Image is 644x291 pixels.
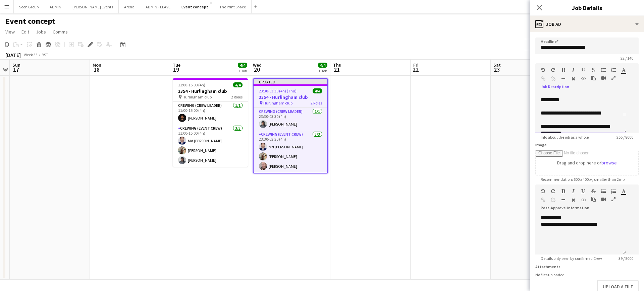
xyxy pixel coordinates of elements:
span: Details only seen by confirmed Crew [535,256,607,261]
button: Underline [581,189,586,194]
span: Tue [173,62,180,68]
span: 17 [11,66,20,73]
h3: Job Details [530,3,644,12]
button: ADMIN - LEAVE [140,0,176,13]
app-card-role: Crewing (Crew Leader)1/123:30-03:30 (4h)[PERSON_NAME] [254,108,327,131]
a: Edit [19,27,32,36]
span: Info about the job as a whole [535,135,594,140]
button: Fullscreen [611,75,616,81]
span: Wed [253,62,262,68]
div: 1 Job [318,68,327,73]
span: 4/4 [238,63,247,68]
span: 20 [252,66,262,73]
button: Clear Formatting [571,76,576,81]
span: 21 [332,66,341,73]
span: 2 Roles [311,100,322,105]
app-card-role: Crewing (Event Crew)3/311:00-15:00 (4h)Md [PERSON_NAME][PERSON_NAME][PERSON_NAME] [173,125,248,167]
span: Hurlingham club [182,94,212,99]
a: View [3,27,17,36]
button: Undo [541,189,545,194]
button: Strikethrough [591,67,596,73]
button: HTML Code [581,76,586,81]
button: Ordered List [611,189,616,194]
span: 18 [92,66,101,73]
button: Unordered List [601,67,606,73]
button: Redo [551,189,555,194]
button: Ordered List [611,67,616,73]
button: Text Color [621,189,626,194]
button: Bold [561,67,566,73]
span: 22 [412,66,419,73]
button: Horizontal Line [561,197,566,203]
button: The Print Space [214,0,252,13]
button: Italic [571,67,576,73]
span: 2 Roles [231,94,243,99]
button: Fullscreen [611,197,616,202]
div: [DATE] [5,52,21,58]
span: Comms [53,29,68,35]
button: Italic [571,189,576,194]
button: Text Color [621,67,626,73]
span: Hurlingham club [263,100,292,105]
a: Comms [50,27,70,36]
span: Edit [21,29,29,35]
button: Paste as plain text [591,197,596,202]
button: [PERSON_NAME] Events [67,0,119,13]
h1: Event concept [5,16,55,26]
button: Strikethrough [591,189,596,194]
span: 255 / 8000 [611,135,639,140]
button: Undo [541,67,545,73]
button: HTML Code [581,197,586,203]
span: Fri [413,62,419,68]
app-card-role: Crewing (Crew Leader)1/111:00-15:00 (4h)[PERSON_NAME] [173,102,248,125]
span: Recommendation: 600 x 400px, smaller than 2mb [535,177,630,182]
span: 4/4 [313,88,322,93]
button: Bold [561,189,566,194]
div: Job Ad [530,16,644,32]
span: 22 / 140 [615,56,639,61]
span: 39 / 8000 [613,256,639,261]
span: Jobs [36,29,46,35]
div: No files uploaded. [535,272,639,277]
span: Thu [333,62,341,68]
span: 4/4 [318,63,327,68]
button: Paste as plain text [591,75,596,81]
span: 23:30-03:30 (4h) (Thu) [259,88,297,93]
div: BST [42,52,48,57]
span: 19 [172,66,180,73]
div: Updated [254,79,327,84]
button: Unordered List [601,189,606,194]
app-job-card: 11:00-15:00 (4h)4/43354 - Hurlingham club Hurlingham club2 RolesCrewing (Crew Leader)1/111:00-15:... [173,78,248,167]
app-job-card: Updated23:30-03:30 (4h) (Thu)4/43354 - Hurlingham club Hurlingham club2 RolesCrewing (Crew Leader... [253,78,328,173]
span: 23 [492,66,501,73]
a: Jobs [33,27,49,36]
label: Attachments [535,264,560,269]
span: Sun [12,62,20,68]
span: Sat [493,62,501,68]
button: Seen Group [14,0,44,13]
button: Insert video [601,197,606,202]
div: 1 Job [238,68,247,73]
span: 4/4 [233,82,243,87]
button: Event concept [176,0,214,13]
button: Underline [581,67,586,73]
button: Clear Formatting [571,197,576,203]
h3: 3354 - Hurlingham club [254,94,327,100]
button: Insert video [601,75,606,81]
button: ADMIN [44,0,67,13]
app-card-role: Crewing (Event Crew)3/323:30-03:30 (4h)Md [PERSON_NAME][PERSON_NAME][PERSON_NAME] [254,131,327,173]
span: Week 33 [22,52,39,57]
span: Mon [93,62,101,68]
h3: 3354 - Hurlingham club [173,88,248,94]
button: Arena [119,0,140,13]
button: Horizontal Line [561,76,566,81]
span: 11:00-15:00 (4h) [178,82,205,87]
span: View [5,29,15,35]
button: Redo [551,67,555,73]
